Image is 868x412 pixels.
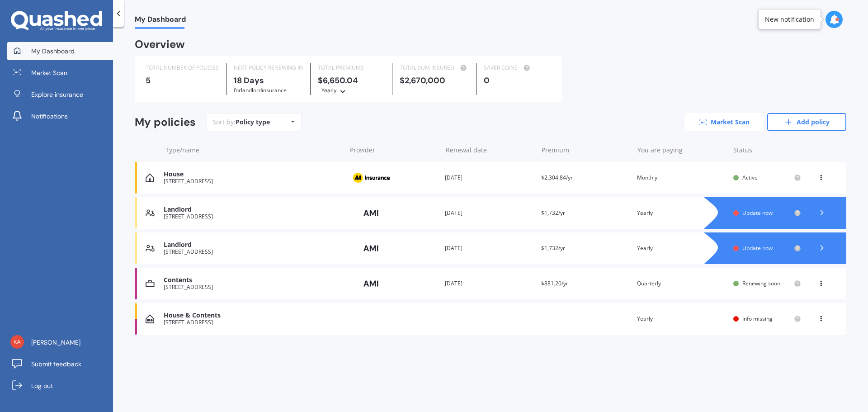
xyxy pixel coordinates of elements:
div: [DATE] [445,173,534,182]
div: My policies [135,116,196,129]
a: Notifications [7,107,113,125]
img: Landlord [146,208,155,218]
div: House & Contents [164,312,341,319]
a: Submit feedback [7,355,113,373]
div: NEXT POLICY RENEWING IN [234,63,303,72]
div: Status [733,146,801,155]
div: TOTAL PREMIUMS [318,63,385,72]
span: Active [742,174,758,181]
div: Premium [542,146,630,155]
a: Market Scan [7,64,113,82]
div: SAVER COINS [484,63,551,72]
div: [DATE] [445,208,534,218]
img: AMI [349,204,394,222]
span: My Dashboard [31,47,75,56]
img: AA [349,169,394,186]
a: My Dashboard [7,42,113,60]
span: [PERSON_NAME] [31,338,80,347]
span: Submit feedback [31,360,81,369]
div: Contents [164,276,341,284]
span: $1,732/yr [541,244,565,252]
div: Yearly [637,208,726,218]
div: Yearly [637,314,726,323]
div: Monthly [637,173,726,182]
span: $1,732/yr [541,209,565,217]
div: Sort by: [212,118,270,127]
span: Notifications [31,112,68,121]
a: Market Scan [684,113,764,131]
div: 5 [146,76,219,85]
div: [DATE] [445,244,534,253]
div: Landlord [164,206,341,213]
div: [STREET_ADDRESS] [164,213,341,220]
div: Yearly [321,86,337,95]
a: [PERSON_NAME] [7,333,113,351]
div: [STREET_ADDRESS] [164,319,341,326]
span: $881.20/yr [541,279,568,287]
div: Landlord [164,241,341,249]
div: Yearly [637,244,726,253]
div: $6,650.04 [318,76,385,95]
img: Landlord [146,244,155,253]
div: Provider [350,146,439,155]
div: Quarterly [637,279,726,288]
span: $2,304.84/yr [541,174,573,181]
span: Update now [742,244,773,252]
span: for Landlord insurance [234,86,287,94]
div: 0 [484,76,551,85]
div: $2,670,000 [400,76,469,85]
span: Log out [31,381,53,390]
img: House [146,173,154,182]
div: TOTAL NUMBER OF POLICIES [146,63,219,72]
b: 18 Days [234,75,264,86]
span: Update now [742,209,773,217]
div: New notification [765,15,814,24]
span: Explore insurance [31,90,83,99]
div: [DATE] [445,279,534,288]
a: Log out [7,377,113,395]
div: Type/name [165,146,343,155]
div: TOTAL SUM INSURED [400,63,469,72]
img: Contents [146,279,155,288]
span: Renewing soon [742,279,780,287]
span: My Dashboard [135,15,186,27]
span: Info missing [742,315,773,322]
img: fb7b31940d448c85121a564a034a6cae [10,335,24,349]
div: You are paying [637,146,726,155]
div: [STREET_ADDRESS] [164,249,341,255]
div: House [164,170,341,178]
span: Market Scan [31,68,67,77]
div: Overview [135,40,185,49]
a: Explore insurance [7,85,113,104]
div: Renewal date [446,146,534,155]
img: AMI [349,240,394,257]
div: [STREET_ADDRESS] [164,284,341,290]
img: AMI [349,275,394,292]
div: [STREET_ADDRESS] [164,178,341,185]
a: Add policy [767,113,846,131]
div: Policy type [236,118,270,127]
img: House & Contents [146,314,154,323]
